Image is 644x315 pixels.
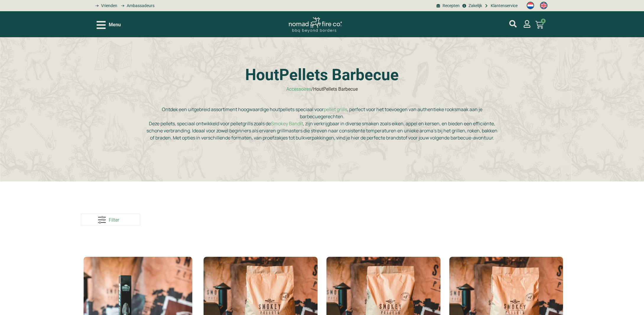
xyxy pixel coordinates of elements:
nav: breadcrumbs [286,86,358,93]
span: Ambassadeurs [125,3,155,9]
a: Filter [81,214,140,225]
a: mijn account [523,20,531,28]
a: Smokey Bandit [271,120,303,127]
img: Engels [540,2,547,9]
a: mijn account [509,20,517,27]
p: Ontdek een uitgebreid assortiment hoogwaardige houtpellets speciaal voor , perfect voor het toevo... [146,106,498,141]
span: HoutPellets Barbecue [313,86,358,92]
h1: HoutPellets Barbecue [146,67,498,83]
span: Recepten [441,3,460,9]
a: grill bill vrienden [93,3,117,9]
span: Vrienden [100,3,117,9]
span: 0 [541,19,546,23]
a: grill bill ambassadors [119,3,154,9]
span: / [311,86,313,92]
a: Accessoires [286,86,311,92]
img: Nederlands [527,2,534,9]
a: grill bill klantenservice [484,3,518,9]
div: Open/Close Menu [97,20,121,30]
span: Zakelijk [467,3,482,9]
a: BBQ recepten [435,3,460,9]
span: Menu [109,21,121,28]
a: 0 [528,17,551,33]
span: Klantenservice [489,3,518,9]
a: pellet grills [324,106,347,113]
a: Switch to Engels [537,0,550,11]
a: grill bill zakeljk [461,3,482,9]
img: Nomad Logo [289,17,342,33]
